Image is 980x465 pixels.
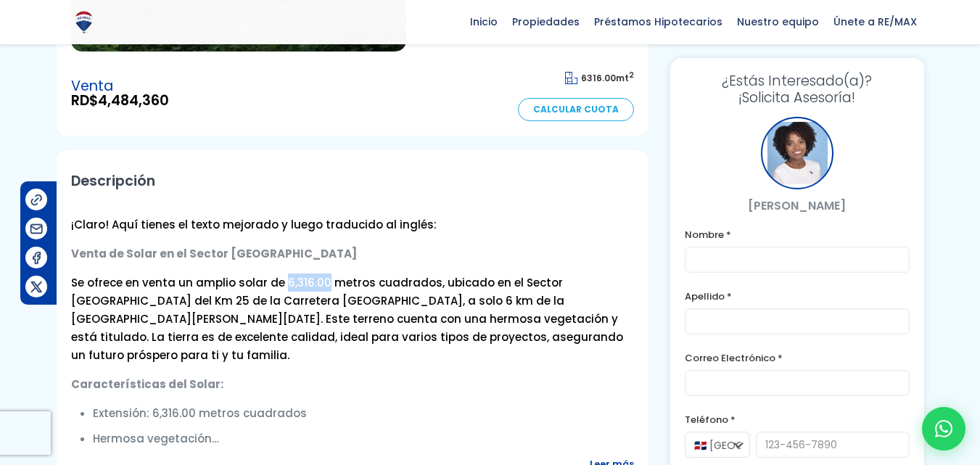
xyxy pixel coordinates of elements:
[71,376,223,392] strong: Características del Solar:
[685,411,910,429] label: Teléfono *
[518,98,634,121] a: Calcular Cuota
[71,9,96,35] img: Logo de REMAX
[29,192,44,207] img: Compartir
[629,70,634,81] sup: 2
[71,165,634,197] h2: Descripción
[685,197,910,215] p: [PERSON_NAME]
[565,72,634,84] span: mt
[29,250,44,266] img: Compartir
[71,275,623,363] span: Se ofrece en venta un amplio solar de 6,316.00 metros cuadrados, ubicado en el Sector [GEOGRAPHIC...
[98,91,169,110] span: 4,484,360
[93,404,634,422] li: Extensión: 6,316.00 metros cuadrados
[685,73,910,89] span: ¿Estás Interesado(a)?
[463,11,505,33] span: Inicio
[71,217,437,232] span: ¡Claro! Aquí tienes el texto mejorado y luego traducido al inglés:
[756,432,910,458] input: 123-456-7890
[587,11,730,33] span: Préstamos Hipotecarios
[826,11,924,33] span: Únete a RE/MAX
[29,279,44,295] img: Compartir
[581,72,616,84] span: 6316.00
[761,117,833,189] div: Claudia Tejada
[93,429,634,448] li: Hermosa vegetación
[730,11,826,33] span: Nuestro equipo
[71,94,169,108] span: RD$
[29,221,44,236] img: Compartir
[685,226,910,244] label: Nombre *
[505,11,587,33] span: Propiedades
[71,246,357,261] strong: Venta de Solar en el Sector [GEOGRAPHIC_DATA]
[685,73,910,106] h3: ¡Solicita Asesoría!
[685,287,910,305] label: Apellido *
[71,79,169,94] span: Venta
[685,349,910,367] label: Correo Electrónico *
